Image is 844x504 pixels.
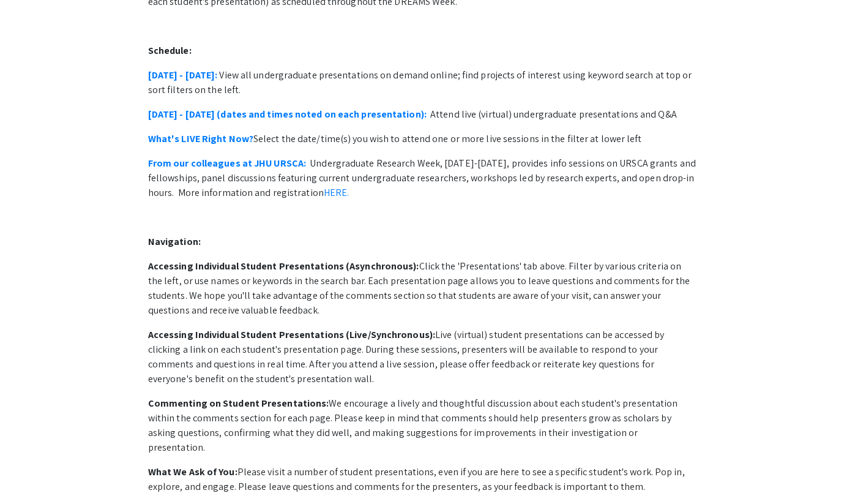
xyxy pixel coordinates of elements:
[148,132,696,146] p: Select the date/time(s) you wish to attend one or more live sessions in the filter at lower left
[148,156,696,200] p: Undergraduate Research Week, [DATE]-[DATE], provides info sessions on URSCA grants and fellowship...
[148,465,237,478] strong: What We Ask of You:
[324,186,349,199] a: HERE.
[148,259,696,318] p: Click the 'Presentations' tab above. Filter by various criteria on the left, or use names or keyw...
[148,157,306,170] a: From our colleagues at JHU URSCA:
[148,132,253,145] a: What's LIVE Right Now?
[148,69,218,81] a: [DATE] - [DATE]:
[148,44,192,57] strong: Schedule:
[148,396,696,455] p: We encourage a lively and thoughtful discussion about each student's presentation within the comm...
[148,260,419,273] strong: Accessing Individual Student Presentations (Asynchronous):
[148,68,696,97] p: View all undergraduate presentations on demand online; find projects of interest using keyword se...
[9,449,52,495] iframe: Chat
[148,328,435,341] strong: Accessing Individual Student Presentations (Live/Synchronous):
[148,235,201,248] strong: Navigation:
[148,328,696,386] p: Live (virtual) student presentations can be accessed by clicking a link on each student's present...
[148,465,696,494] p: Please visit a number of student presentations, even if you are here to see a specific student's ...
[148,108,427,121] a: [DATE] - [DATE] (dates and times noted on each presentation):
[148,397,329,410] strong: Commenting on Student Presentations:
[148,107,696,122] p: Attend live (virtual) undergraduate presentations and Q&A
